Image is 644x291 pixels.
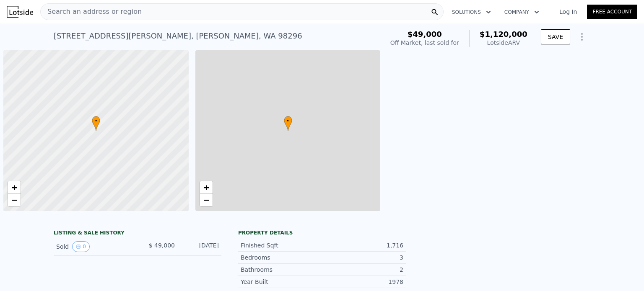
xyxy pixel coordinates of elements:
[203,195,209,205] span: −
[549,8,587,16] a: Log In
[149,242,175,249] span: $ 49,000
[8,194,21,206] a: Zoom out
[241,241,322,250] div: Finished Sqft
[322,278,403,286] div: 1978
[241,265,322,274] div: Bathrooms
[284,117,292,125] span: •
[480,30,527,39] span: $1,120,000
[92,116,100,131] div: •
[390,39,459,47] div: Off Market, last sold for
[322,253,403,262] div: 3
[7,6,33,18] img: Lotside
[12,182,17,193] span: +
[200,194,213,206] a: Zoom out
[72,241,90,252] button: View historical data
[241,253,322,262] div: Bedrooms
[8,181,21,194] a: Zoom in
[54,229,221,238] div: LISTING & SALE HISTORY
[182,241,219,252] div: [DATE]
[574,28,590,45] button: Show Options
[445,5,498,20] button: Solutions
[322,265,403,274] div: 2
[92,117,100,125] span: •
[12,195,17,205] span: −
[541,29,570,44] button: SAVE
[241,278,322,286] div: Year Built
[322,241,403,250] div: 1,716
[480,39,527,47] div: Lotside ARV
[200,181,213,194] a: Zoom in
[203,182,209,193] span: +
[41,7,142,17] span: Search an address or region
[54,30,302,42] div: [STREET_ADDRESS][PERSON_NAME] , [PERSON_NAME] , WA 98296
[56,241,131,252] div: Sold
[587,5,637,19] a: Free Account
[498,5,546,20] button: Company
[284,116,292,131] div: •
[408,30,442,39] span: $49,000
[238,229,406,236] div: Property details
